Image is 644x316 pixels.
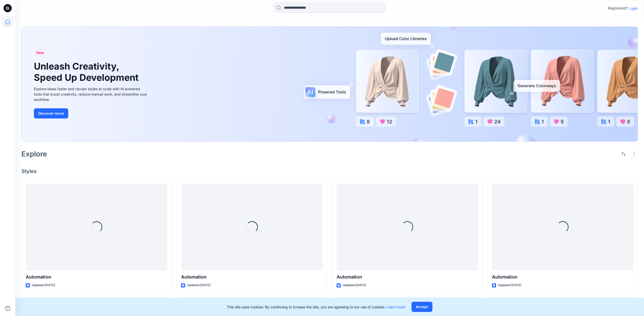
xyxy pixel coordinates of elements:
p: Updated [DATE] [32,283,55,288]
p: Login [629,6,638,11]
p: Registered? [608,5,628,11]
a: Discover more [34,108,148,118]
p: Automation [181,273,323,281]
p: Automation [492,273,634,281]
p: Updated [DATE] [343,283,366,288]
button: Discover more [34,108,68,118]
h2: Explore [21,150,47,158]
p: Updated [DATE] [187,283,210,288]
h1: Unleash Creativity, Speed Up Development [34,61,141,83]
span: New [36,50,44,56]
p: This site uses cookies. By continuing to browse the site, you are agreeing to our use of cookies. [227,304,405,310]
p: Automation [337,273,478,281]
div: Explore ideas faster and recolor styles at scale with AI-powered tools that boost creativity, red... [34,86,148,102]
a: Learn more [387,305,405,309]
h4: Styles [21,168,638,174]
p: Automation [26,273,167,281]
button: Accept [412,302,432,312]
p: Updated [DATE] [498,283,521,288]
